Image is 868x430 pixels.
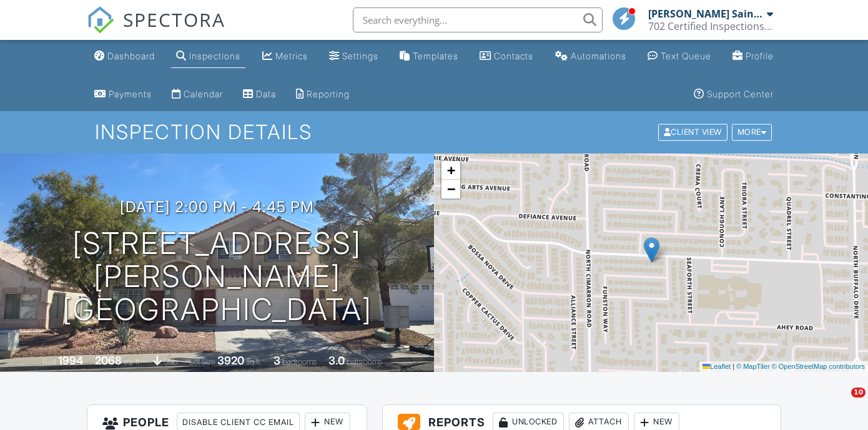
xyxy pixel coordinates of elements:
[109,89,152,99] div: Payments
[689,83,779,106] a: Support Center
[120,198,314,215] h3: [DATE] 2:00 pm - 4:45 pm
[171,45,245,68] a: Inspections
[447,162,455,178] span: +
[353,7,603,32] input: Search everything...
[164,357,177,366] span: slab
[282,357,317,366] span: bedrooms
[189,357,215,366] span: Lot Size
[307,89,350,99] div: Reporting
[826,388,856,418] iframe: Intercom live chat
[324,45,383,68] a: Settings
[124,357,141,366] span: sq. ft.
[732,363,734,370] span: |
[746,51,774,61] div: Profile
[475,45,538,68] a: Contacts
[189,51,240,61] div: Inspections
[643,45,716,68] a: Text Queue
[217,354,244,367] div: 3920
[395,45,463,68] a: Templates
[87,17,225,43] a: SPECTORA
[661,51,711,61] div: Text Queue
[20,227,414,326] h1: [STREET_ADDRESS][PERSON_NAME] [GEOGRAPHIC_DATA]
[238,83,281,106] a: Data
[256,89,276,99] div: Data
[87,6,114,34] img: The Best Home Inspection Software - Spectora
[107,51,155,61] div: Dashboard
[736,363,770,370] a: © MapTiler
[550,45,631,68] a: Automations (Basic)
[347,357,382,366] span: bathrooms
[58,354,83,367] div: 1994
[648,20,773,32] div: 702 Certified Inspections LLC.
[732,124,772,141] div: More
[447,181,455,197] span: −
[644,237,659,263] img: Marker
[571,51,626,61] div: Automations
[246,357,262,366] span: sq.ft.
[707,89,774,99] div: Support Center
[257,45,313,68] a: Metrics
[648,7,764,20] div: [PERSON_NAME] Saint [PERSON_NAME]
[89,83,157,106] a: Payments
[342,51,378,61] div: Settings
[95,121,773,143] h1: Inspection Details
[494,51,533,61] div: Contacts
[703,363,731,370] a: Leaflet
[658,124,727,141] div: Client View
[274,354,280,367] div: 3
[657,127,731,136] a: Client View
[291,83,355,106] a: Reporting
[851,388,866,398] span: 10
[95,354,122,367] div: 2068
[167,83,228,106] a: Calendar
[772,363,865,370] a: © OpenStreetMap contributors
[42,357,56,366] span: Built
[184,89,223,99] div: Calendar
[328,354,345,367] div: 3.0
[275,51,308,61] div: Metrics
[413,51,458,61] div: Templates
[89,45,160,68] a: Dashboard
[727,45,779,68] a: Company Profile
[441,161,460,180] a: Zoom in
[441,180,460,198] a: Zoom out
[123,6,225,32] span: SPECTORA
